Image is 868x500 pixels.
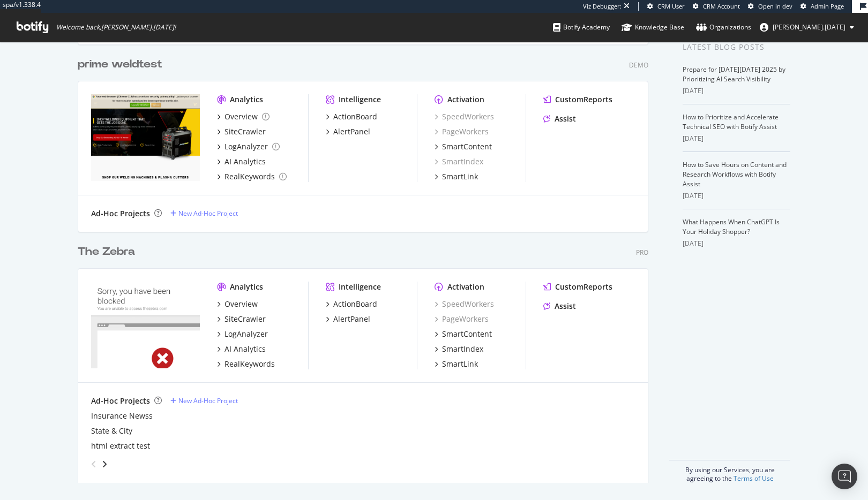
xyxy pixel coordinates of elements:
[225,359,275,369] div: RealKeywords
[435,329,492,339] a: SmartContent
[170,396,238,405] a: New Ad-Hoc Project
[555,301,576,312] div: Assist
[696,22,751,33] div: Organizations
[442,141,492,152] div: SmartContent
[435,156,483,167] div: SmartIndex
[78,57,167,72] a: prime weldtest
[326,126,370,137] a: AlertPanel
[225,156,266,167] div: AI Analytics
[435,299,494,309] a: SpeedWorkers
[553,13,610,42] a: Botify Academy
[217,344,266,354] a: AI Analytics
[555,113,576,124] div: Assist
[333,126,370,137] div: AlertPanel
[326,299,377,309] a: ActionBoard
[225,314,266,324] div: SiteCrawler
[178,209,238,218] div: New Ad-Hoc Project
[217,156,266,167] a: AI Analytics
[636,248,648,257] div: Pro
[225,111,258,122] div: Overview
[91,282,200,368] img: thezebra.com
[225,299,258,309] div: Overview
[326,111,377,122] a: ActionBoard
[91,441,150,451] a: html extract test
[669,460,790,483] div: By using our Services, you are agreeing to the
[225,329,268,339] div: LogAnalyzer
[703,2,740,10] span: CRM Account
[225,171,275,182] div: RealKeywords
[696,13,751,42] a: Organizations
[683,239,790,248] div: [DATE]
[178,396,238,405] div: New Ad-Hoc Project
[91,426,132,436] a: State & City
[543,113,576,124] a: Assist
[230,282,263,292] div: Analytics
[622,13,684,42] a: Knowledge Base
[78,244,139,260] a: The Zebra
[435,141,492,152] a: SmartContent
[442,171,478,182] div: SmartLink
[56,23,176,32] span: Welcome back, [PERSON_NAME].[DATE] !
[555,94,612,105] div: CustomReports
[657,2,685,10] span: CRM User
[553,22,610,33] div: Botify Academy
[773,22,845,32] span: alexander.ramadan
[442,329,492,339] div: SmartContent
[435,359,478,369] a: SmartLink
[333,299,377,309] div: ActionBoard
[225,141,268,152] div: LogAnalyzer
[555,282,612,292] div: CustomReports
[683,134,790,143] div: [DATE]
[622,22,684,33] div: Knowledge Base
[78,244,135,260] div: The Zebra
[693,2,740,11] a: CRM Account
[629,60,648,70] div: Demo
[683,65,785,84] a: Prepare for [DATE][DATE] 2025 by Prioritizing AI Search Visibility
[647,2,685,11] a: CRM User
[683,191,790,201] div: [DATE]
[217,329,268,339] a: LogAnalyzer
[217,111,270,122] a: Overview
[543,94,612,105] a: CustomReports
[333,314,370,324] div: AlertPanel
[339,94,381,105] div: Intelligence
[230,94,263,105] div: Analytics
[583,2,622,11] div: Viz Debugger:
[101,459,108,469] div: angle-right
[435,314,489,324] a: PageWorkers
[683,86,790,96] div: [DATE]
[435,126,489,137] a: PageWorkers
[683,112,779,131] a: How to Prioritize and Accelerate Technical SEO with Botify Assist
[442,359,478,369] div: SmartLink
[734,474,774,483] a: Terms of Use
[91,411,153,421] a: Insurance Newss
[217,126,266,137] a: SiteCrawler
[217,171,287,182] a: RealKeywords
[435,111,494,122] a: SpeedWorkers
[91,94,200,181] img: prime weldtest
[225,126,266,137] div: SiteCrawler
[87,456,101,473] div: angle-left
[78,57,162,72] div: prime weldtest
[217,299,258,309] a: Overview
[751,19,863,36] button: [PERSON_NAME].[DATE]
[683,160,787,188] a: How to Save Hours on Content and Research Workflows with Botify Assist
[217,141,280,152] a: LogAnalyzer
[217,314,266,324] a: SiteCrawler
[748,2,792,11] a: Open in dev
[543,301,576,312] a: Assist
[442,344,483,354] div: SmartIndex
[683,41,790,53] div: Latest Blog Posts
[435,171,478,182] a: SmartLink
[225,344,266,354] div: AI Analytics
[800,2,844,11] a: Admin Page
[543,282,612,292] a: CustomReports
[447,282,484,292] div: Activation
[91,208,150,219] div: Ad-Hoc Projects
